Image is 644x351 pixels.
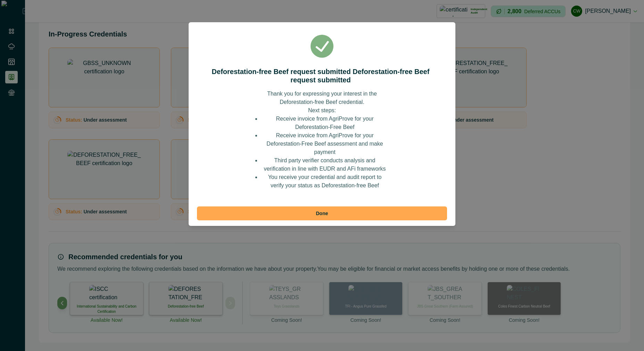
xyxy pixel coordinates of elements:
[255,106,389,115] p: Next steps:
[261,156,389,173] p: Third party verifier conducts analysis and verification in line with EUDR and AFi frameworks
[261,115,389,131] p: Receive invoice from AgriProve for your Deforestation-Free Beef
[261,131,389,156] p: Receive invoice from AgriProve for your Deforestation-Free Beef assessment and make payment
[255,90,389,106] p: Thank you for expressing your interest in the Deforestation-free Beef credential.
[197,206,447,220] button: Done
[261,173,389,190] p: You receive your credential and audit report to verify your status as Deforestation-free Beef
[203,67,439,84] div: Deforestation-free Beef request submitted Deforestation-free Beef request submitted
